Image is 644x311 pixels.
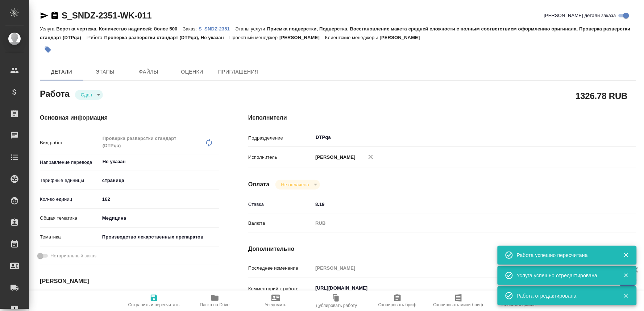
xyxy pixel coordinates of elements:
button: Скопировать мини-бриф [428,291,489,311]
button: Скопировать ссылку [50,11,59,20]
p: Вид работ [40,139,100,146]
input: Пустое поле [313,263,604,273]
div: страница [100,174,219,187]
input: ✎ Введи что-нибудь [313,199,604,210]
p: Тематика [40,233,100,241]
p: Заказ: [183,26,199,32]
span: Дублировать работу [316,303,357,308]
button: Закрыть [619,252,633,258]
span: Приглашения [218,67,259,76]
p: Приемка подверстки, Подверстка, Восстановление макета средней сложности с полным соответствием оф... [40,26,631,40]
p: Направление перевода [40,159,100,166]
button: Open [600,137,601,138]
p: S_SNDZ-2351 [199,26,235,32]
span: Уведомить [265,302,287,307]
button: Open [215,161,217,162]
p: Клиентские менеджеры [325,35,380,40]
p: Подразделение [248,134,313,142]
button: Папка на Drive [184,291,245,311]
div: RUB [313,217,604,229]
span: Оценки [175,67,209,76]
p: Работа [87,35,104,40]
button: Добавить тэг [40,42,56,58]
a: S_SNDZ-2351-WK-011 [62,11,151,20]
p: [PERSON_NAME] [279,35,325,40]
div: Работа успешно пересчитана [517,252,612,259]
input: ✎ Введи что-нибудь [100,194,219,204]
button: Не оплачена [279,182,311,188]
span: Этапы [88,67,122,76]
span: [PERSON_NAME] детали заказа [544,12,616,19]
button: Скопировать ссылку для ЯМессенджера [40,11,49,20]
span: Детали [44,67,79,76]
h4: Исполнители [248,113,636,122]
p: Услуга [40,26,56,32]
div: Сдан [275,180,320,190]
p: Этапы услуги [235,26,267,32]
textarea: [URL][DOMAIN_NAME] [313,282,604,294]
h2: Работа [40,87,70,100]
p: Комментарий к работе [248,285,313,293]
h4: Дополнительно [248,245,636,253]
div: Медицина [100,212,219,224]
button: Сохранить и пересчитать [124,291,184,311]
button: Закрыть [619,293,633,299]
span: Файлы [131,67,166,76]
button: Обновить файлы [489,291,550,311]
span: Папка на Drive [200,302,230,307]
h4: [PERSON_NAME] [40,277,219,286]
p: Кол-во единиц [40,196,100,203]
div: Работа отредактирована [517,292,612,299]
div: Услуга успешно отредактирована [517,272,612,279]
p: Последнее изменение [248,265,313,272]
a: S_SNDZ-2351 [199,25,235,32]
span: Скопировать бриф [378,302,416,307]
div: Сдан [75,90,103,100]
p: Валюта [248,220,313,227]
p: [PERSON_NAME] [313,154,356,161]
p: Исполнитель [248,154,313,161]
h2: 1326.78 RUB [576,90,628,102]
button: Уведомить [245,291,306,311]
p: [PERSON_NAME] [380,35,425,40]
span: Сохранить и пересчитать [128,302,180,307]
button: Закрыть [619,272,633,279]
p: Проектный менеджер [229,35,279,40]
button: Дублировать работу [306,291,367,311]
p: Верстка чертежа. Количество надписей: более 500 [56,26,183,32]
span: Нотариальный заказ [50,252,96,260]
h4: Основная информация [40,113,219,122]
p: Тарифные единицы [40,177,100,184]
p: Проверка разверстки стандарт (DTPqa), Не указан [104,35,229,40]
h4: Оплата [248,180,270,189]
p: Общая тематика [40,215,100,222]
button: Скопировать бриф [367,291,428,311]
button: Сдан [79,92,94,98]
p: Ставка [248,201,313,208]
span: Скопировать мини-бриф [433,302,483,307]
div: Производство лекарственных препаратов [100,231,219,243]
button: Удалить исполнителя [363,149,379,165]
